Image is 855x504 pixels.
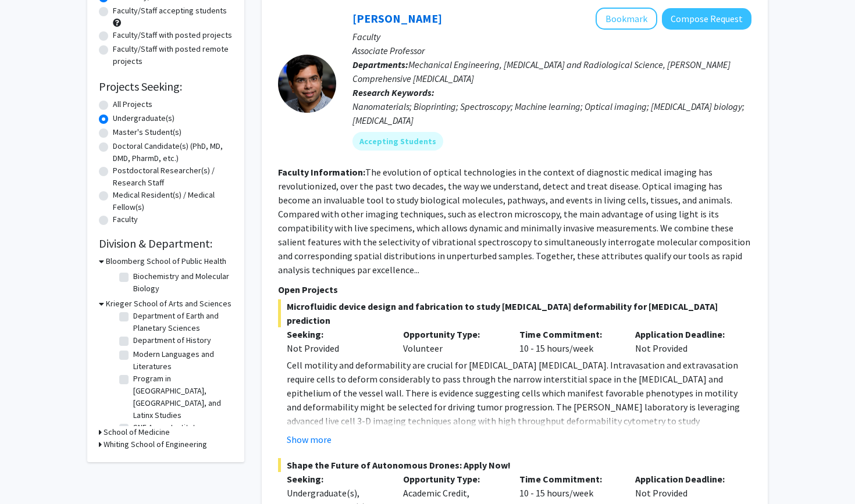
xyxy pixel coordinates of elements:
div: Nanomaterials; Bioprinting; Spectroscopy; Machine learning; Optical imaging; [MEDICAL_DATA] biolo... [352,99,751,127]
label: Modern Languages and Literatures [133,348,230,373]
p: Application Deadline: [635,472,734,486]
label: Faculty/Staff accepting students [113,5,227,17]
div: Volunteer [394,327,511,355]
b: Faculty Information: [278,166,365,178]
span: Shape the Future of Autonomous Drones: Apply Now! [278,458,751,472]
label: Faculty/Staff with posted remote projects [113,43,233,67]
p: Time Commitment: [519,472,618,486]
div: Not Provided [626,327,743,355]
p: Application Deadline: [635,327,734,341]
label: Program in [GEOGRAPHIC_DATA], [GEOGRAPHIC_DATA], and Latinx Studies [133,373,230,421]
a: [PERSON_NAME] [352,11,442,26]
label: Undergraduate(s) [113,112,174,124]
iframe: Chat [9,452,49,495]
label: All Projects [113,98,152,110]
label: Master's Student(s) [113,126,181,138]
div: Not Provided [287,341,386,355]
fg-read-more: The evolution of optical technologies in the context of diagnostic medical imaging has revolution... [278,166,750,276]
b: Departments: [352,59,408,70]
p: Associate Professor [352,44,751,58]
p: Seeking: [287,327,386,341]
label: SNF Agora Institute [133,421,200,434]
h2: Projects Seeking: [99,80,233,94]
p: Open Projects [278,283,751,296]
h3: Bloomberg School of Public Health [106,255,226,267]
label: Department of Earth and Planetary Sciences [133,310,230,334]
p: Time Commitment: [519,327,618,341]
mat-chip: Accepting Students [352,132,443,151]
h2: Division & Department: [99,237,233,251]
label: Medical Resident(s) / Medical Fellow(s) [113,189,233,213]
button: Show more [287,432,332,446]
p: Faculty [352,30,751,44]
label: Doctoral Candidate(s) (PhD, MD, DMD, PharmD, etc.) [113,140,233,165]
p: Seeking: [287,472,386,486]
h3: Krieger School of Arts and Sciences [106,298,231,310]
p: Opportunity Type: [403,327,502,341]
span: Mechanical Engineering, [MEDICAL_DATA] and Radiological Science, [PERSON_NAME] Comprehensive [MED... [352,59,731,84]
span: Microfluidic device design and fabrication to study [MEDICAL_DATA] deformability for [MEDICAL_DAT... [278,299,751,327]
h3: Whiting School of Engineering [104,438,207,451]
button: Compose Request to Ishan Barman [662,8,751,30]
button: Add Ishan Barman to Bookmarks [596,8,657,30]
label: Faculty [113,213,138,226]
label: Biochemistry and Molecular Biology [133,270,230,295]
p: Cell motility and deformability are crucial for [MEDICAL_DATA] [MEDICAL_DATA]. Intravasation and ... [287,358,751,442]
label: Postdoctoral Researcher(s) / Research Staff [113,165,233,189]
p: Opportunity Type: [403,472,502,486]
b: Research Keywords: [352,87,434,98]
label: Department of History [133,334,211,346]
label: Faculty/Staff with posted projects [113,29,232,41]
h3: School of Medicine [104,426,170,438]
div: 10 - 15 hours/week [511,327,627,355]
